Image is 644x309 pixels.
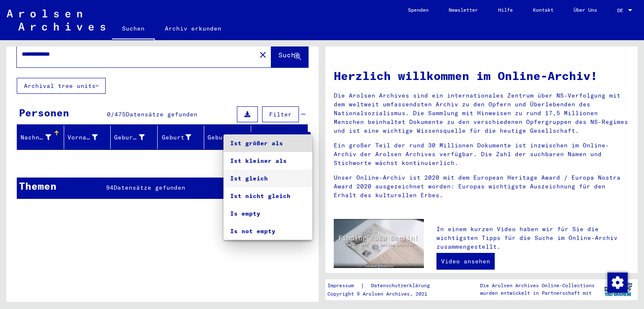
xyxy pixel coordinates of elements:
[230,134,306,152] span: Ist größer als
[230,222,306,240] span: Is not empty
[230,152,306,170] span: Ist kleiner als
[607,272,627,292] div: Zustimmung ändern
[608,273,628,293] img: Zustimmung ändern
[230,205,306,222] span: Is empty
[230,187,306,205] span: Ist nicht gleich
[230,170,306,187] span: Ist gleich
